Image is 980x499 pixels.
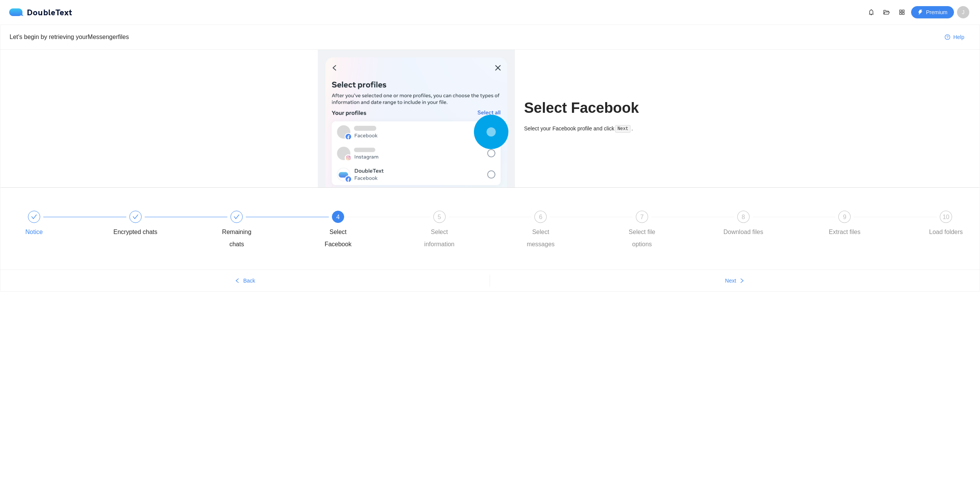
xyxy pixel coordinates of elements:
div: Select Facebook [316,226,360,250]
span: question-circle [945,34,950,41]
span: J [962,6,965,18]
span: 8 [742,214,745,220]
button: folder-open [880,6,893,18]
button: leftBack [0,275,490,287]
span: right [739,278,745,284]
div: Encrypted chats [113,211,215,238]
div: Encrypted chats [113,226,157,238]
div: 5Select information [417,211,519,250]
span: check [132,214,139,220]
div: Select file options [620,226,664,250]
div: Select information [417,226,462,250]
span: Back [243,276,255,285]
span: folder-open [881,9,892,15]
span: appstore [896,9,908,15]
div: Extract files [829,226,861,238]
span: left [235,278,240,284]
div: Remaining chats [214,226,259,250]
span: 10 [942,214,949,220]
div: Load folders [929,226,963,238]
a: logoDoubleText [9,8,72,16]
div: Download files [724,226,763,238]
span: 9 [843,214,846,220]
span: bell [866,9,877,15]
code: Next [615,125,630,133]
button: question-circleHelp [939,31,970,43]
div: Notice [12,211,113,238]
span: Premium [926,8,947,16]
div: Select messages [518,226,563,250]
span: 6 [539,214,542,220]
div: Remaining chats [214,211,316,250]
div: 8Download files [721,211,823,238]
div: 4Select Facebook [316,211,417,250]
span: 5 [438,214,441,220]
div: Let's begin by retrieving your Messenger files [10,32,939,42]
h1: Select Facebook [524,99,662,117]
span: Next [725,276,736,285]
div: DoubleText [9,8,72,16]
button: thunderboltPremium [911,6,954,18]
div: Select your Facebook profile and click . [524,124,662,133]
img: logo [9,8,27,16]
button: Nextright [490,275,980,287]
button: appstore [896,6,908,18]
button: bell [865,6,877,18]
div: Notice [25,226,42,238]
div: 10Load folders [924,211,968,238]
span: Help [953,33,964,41]
span: check [234,214,240,220]
div: 7Select file options [620,211,721,250]
div: 9Extract files [822,211,924,238]
span: 7 [640,214,644,220]
span: 4 [336,214,340,220]
span: thunderbolt [918,10,923,16]
span: check [31,214,37,220]
div: 6Select messages [518,211,620,250]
